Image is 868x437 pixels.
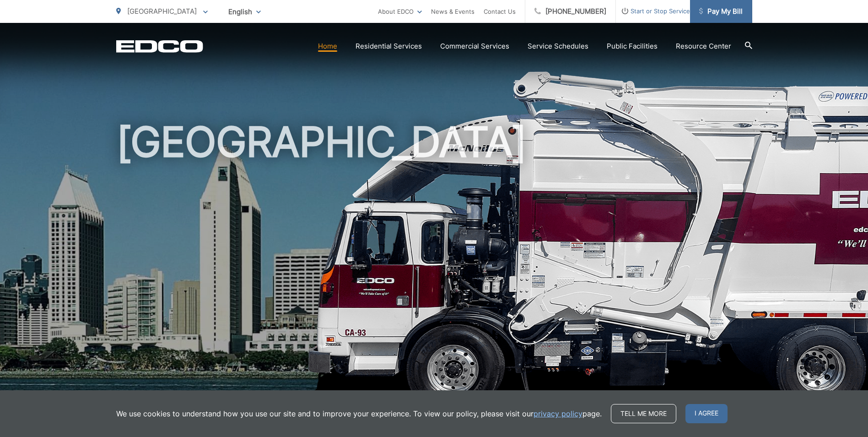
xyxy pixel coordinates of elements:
p: We use cookies to understand how you use our site and to improve your experience. To view our pol... [116,408,602,419]
span: English [221,4,268,20]
a: About EDCO [378,6,422,17]
span: I agree [685,404,728,423]
a: Commercial Services [440,41,509,52]
span: [GEOGRAPHIC_DATA] [127,7,197,16]
span: Pay My Bill [699,6,743,17]
a: News & Events [431,6,474,17]
a: Residential Services [356,41,422,52]
h1: [GEOGRAPHIC_DATA] [116,119,752,409]
a: Service Schedules [528,41,588,52]
a: EDCD logo. Return to the homepage. [116,40,203,53]
a: Home [318,41,337,52]
a: Resource Center [676,41,731,52]
a: privacy policy [534,408,582,419]
a: Tell me more [611,404,676,423]
a: Contact Us [484,6,516,17]
a: Public Facilities [607,41,658,52]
